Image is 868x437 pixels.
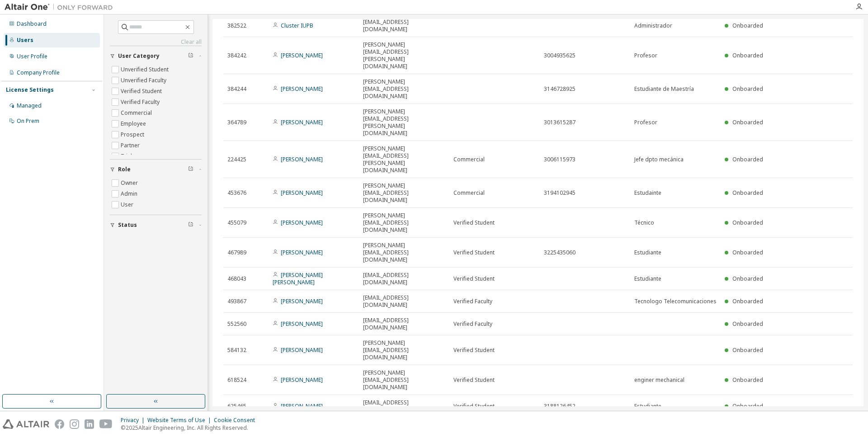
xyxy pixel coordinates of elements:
[227,275,246,282] span: 468043
[121,417,147,424] div: Privacy
[17,37,33,44] div: Users
[732,275,763,282] span: Onboarded
[363,272,445,286] span: [EMAIL_ADDRESS][DOMAIN_NAME]
[110,38,202,46] a: Clear all
[732,376,763,384] span: Onboarded
[281,118,323,126] a: [PERSON_NAME]
[227,376,246,384] span: 618524
[634,52,657,59] span: Profesor
[281,297,323,305] a: [PERSON_NAME]
[544,403,576,410] span: 3188126452
[363,212,445,234] span: [PERSON_NAME][EMAIL_ADDRESS][DOMAIN_NAME]
[544,156,576,163] span: 3006115973
[6,86,54,94] div: License Settings
[121,75,168,86] label: Unverified Faculty
[544,119,576,126] span: 3013615287
[17,69,60,76] div: Company Profile
[121,97,161,108] label: Verified Faculty
[732,219,763,226] span: Onboarded
[732,52,763,59] span: Onboarded
[732,346,763,354] span: Onboarded
[634,219,654,226] span: Técnico
[227,189,246,197] span: 453676
[544,249,576,256] span: 3225435060
[363,78,445,100] span: [PERSON_NAME][EMAIL_ADDRESS][DOMAIN_NAME]
[110,46,202,66] button: User Category
[453,219,495,226] span: Verified Student
[634,376,684,384] span: enginer mechanical
[227,347,246,354] span: 584132
[227,320,246,328] span: 552560
[85,419,94,429] img: linkedin.svg
[121,424,260,432] p: © 2025 Altair Engineering, Inc. All Rights Reserved.
[227,403,246,410] span: 625465
[121,188,139,199] label: Admin
[634,275,661,282] span: Estudiante
[634,85,694,93] span: Estudiante de Maestría
[227,119,246,126] span: 364789
[17,20,47,28] div: Dashboard
[227,249,246,256] span: 467989
[147,417,214,424] div: Website Terms of Use
[634,403,661,410] span: Estudiante
[453,249,495,256] span: Verified Student
[363,41,445,70] span: [PERSON_NAME][EMAIL_ADDRESS][PERSON_NAME][DOMAIN_NAME]
[453,189,485,197] span: Commercial
[17,117,39,125] div: On Prem
[732,155,763,163] span: Onboarded
[363,369,445,391] span: [PERSON_NAME][EMAIL_ADDRESS][DOMAIN_NAME]
[110,160,202,179] button: Role
[281,402,323,410] a: [PERSON_NAME]
[227,298,246,305] span: 493867
[281,376,323,384] a: [PERSON_NAME]
[281,249,323,256] a: [PERSON_NAME]
[118,52,160,60] span: User Category
[281,85,323,93] a: [PERSON_NAME]
[453,376,495,384] span: Verified Student
[453,403,495,410] span: Verified Student
[363,19,445,33] span: [EMAIL_ADDRESS][DOMAIN_NAME]
[544,85,576,93] span: 3146728925
[227,156,246,163] span: 224425
[227,219,246,226] span: 455079
[273,271,323,286] a: [PERSON_NAME] [PERSON_NAME]
[544,189,576,197] span: 3194102945
[732,297,763,305] span: Onboarded
[634,249,661,256] span: Estudiante
[363,399,445,414] span: [EMAIL_ADDRESS][DOMAIN_NAME]
[110,215,202,235] button: Status
[121,151,134,162] label: Trial
[188,52,193,60] span: Clear filter
[121,178,140,188] label: Owner
[363,242,445,263] span: [PERSON_NAME][EMAIL_ADDRESS][DOMAIN_NAME]
[281,155,323,163] a: [PERSON_NAME]
[55,419,64,429] img: facebook.svg
[227,85,246,93] span: 384244
[363,339,445,361] span: [PERSON_NAME][EMAIL_ADDRESS][DOMAIN_NAME]
[121,129,146,140] label: Prospect
[363,294,445,309] span: [EMAIL_ADDRESS][DOMAIN_NAME]
[99,419,113,429] img: youtube.svg
[121,118,148,129] label: Employee
[363,182,445,204] span: [PERSON_NAME][EMAIL_ADDRESS][DOMAIN_NAME]
[453,320,492,328] span: Verified Faculty
[281,52,323,59] a: [PERSON_NAME]
[453,347,495,354] span: Verified Student
[118,221,137,229] span: Status
[281,22,313,29] a: Cluster IUPB
[732,85,763,93] span: Onboarded
[214,417,260,424] div: Cookie Consent
[732,249,763,256] span: Onboarded
[118,166,131,173] span: Role
[544,52,576,59] span: 3004935625
[3,419,49,429] img: altair_logo.svg
[121,140,142,151] label: Partner
[281,346,323,354] a: [PERSON_NAME]
[5,3,118,12] img: Altair One
[732,402,763,410] span: Onboarded
[17,102,42,109] div: Managed
[634,189,661,197] span: Estudainte
[281,320,323,328] a: [PERSON_NAME]
[70,419,79,429] img: instagram.svg
[453,298,492,305] span: Verified Faculty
